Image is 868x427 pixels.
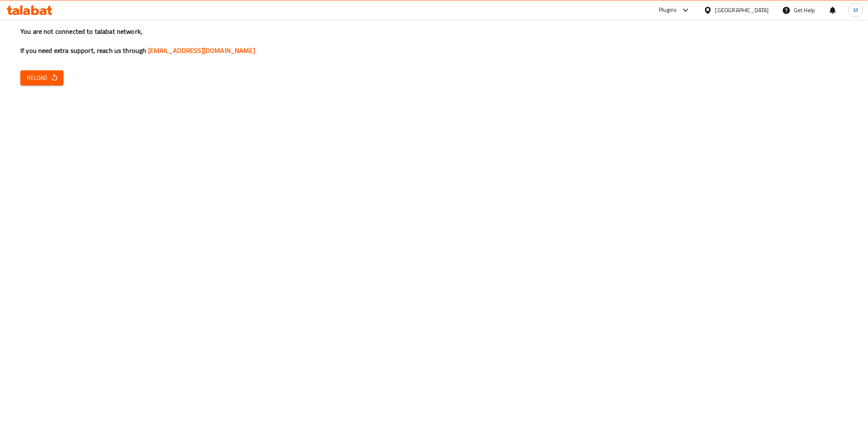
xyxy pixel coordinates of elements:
[853,6,858,15] span: M
[715,6,769,15] div: [GEOGRAPHIC_DATA]
[148,44,255,57] a: [EMAIL_ADDRESS][DOMAIN_NAME]
[659,5,677,15] div: Plugins
[20,27,848,55] h3: You are not connected to talabat network, If you need extra support, reach us through
[20,70,63,85] button: Reload
[27,73,57,83] span: Reload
